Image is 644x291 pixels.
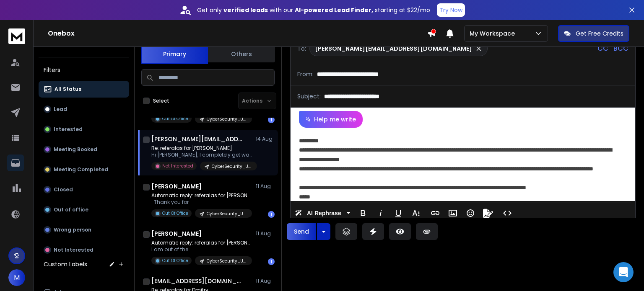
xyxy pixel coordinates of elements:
p: Closed [54,186,73,193]
p: Out Of Office [162,258,188,264]
button: M [8,269,25,286]
button: Insert Link (Ctrl+K) [427,205,443,221]
button: Signature [480,205,496,221]
button: Not Interested [39,242,129,258]
button: Emoticons [462,205,478,221]
p: 11 Aug [256,230,275,237]
button: Meeting Completed [39,161,129,178]
p: Get Free Credits [576,29,623,38]
button: Primary [141,44,208,64]
button: Interested [39,121,129,138]
p: Re: referalas for [PERSON_NAME] [151,145,252,152]
p: Meeting Booked [54,146,97,153]
p: Get only with our starting at $22/mo [197,6,430,14]
p: Wrong person [54,227,91,233]
button: All Status [39,81,129,98]
p: CyberSecurity_USA [207,116,247,122]
p: My Workspace [470,29,518,38]
h1: [PERSON_NAME] [151,182,202,191]
p: CC [597,44,608,54]
p: Subject: [297,92,321,100]
p: Not Interested [162,163,193,169]
p: I am out of the [151,246,252,253]
p: Out Of Office [162,116,188,122]
div: Open Intercom Messenger [613,262,634,282]
div: 1 [268,211,275,218]
p: Lead [54,106,67,113]
button: AI Rephrase [293,205,352,221]
button: Closed [39,181,129,198]
h1: [EMAIL_ADDRESS][DOMAIN_NAME] [151,277,244,285]
p: Interested [54,126,83,133]
button: Wrong person [39,221,129,238]
p: 11 Aug [256,278,275,284]
h3: Filters [39,64,129,76]
button: Meeting Booked [39,141,129,158]
button: Insert Image (Ctrl+P) [445,205,461,221]
p: Not Interested [54,247,93,253]
p: Hi [PERSON_NAME], I completely get wanting [151,152,252,158]
p: From: [297,70,314,78]
button: More Text [408,205,424,221]
p: CyberSecurity_USA [207,258,247,264]
p: Automatic reply: referalas for [PERSON_NAME] [151,192,252,199]
h1: [PERSON_NAME][EMAIL_ADDRESS][DOMAIN_NAME] [151,135,244,143]
button: Underline (Ctrl+U) [390,205,406,221]
p: Try Now [439,6,462,14]
button: Bold (Ctrl+B) [355,205,371,221]
img: logo [8,28,25,44]
p: 14 Aug [256,136,275,142]
button: Others [208,45,275,63]
p: 11 Aug [256,183,275,190]
p: CyberSecurity_USA [212,163,252,170]
button: Get Free Credits [558,25,629,42]
strong: AI-powered Lead Finder, [295,6,373,14]
p: CyberSecurity_USA [207,211,247,217]
label: Select [153,98,169,104]
button: Help me write [299,111,363,128]
button: Italic (Ctrl+I) [373,205,389,221]
button: Send [287,223,316,240]
h3: Custom Labels [44,260,87,268]
div: 1 [268,258,275,265]
p: Automatic reply: referalas for [PERSON_NAME] [151,239,252,246]
p: Out Of Office [162,210,188,216]
button: Try Now [437,3,465,17]
button: Lead [39,101,129,118]
button: Code View [499,205,515,221]
p: Thank you for [151,199,252,206]
div: 1 [268,116,275,123]
span: AI Rephrase [305,210,343,217]
p: Meeting Completed [54,166,108,173]
p: BCC [613,44,628,54]
h1: Onebox [48,28,427,39]
p: [PERSON_NAME][EMAIL_ADDRESS][DOMAIN_NAME] [315,44,472,53]
p: All Status [55,86,81,93]
p: To: [297,44,306,53]
button: Out of office [39,201,129,218]
h1: [PERSON_NAME] [151,229,202,238]
strong: verified leads [223,6,268,14]
p: Out of office [54,206,88,213]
